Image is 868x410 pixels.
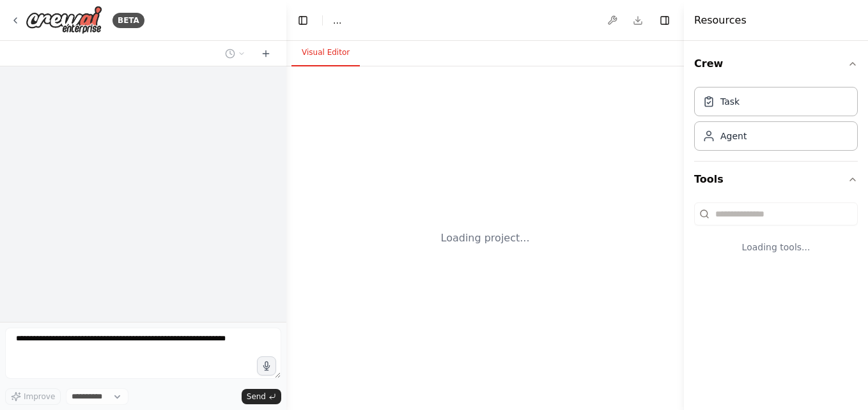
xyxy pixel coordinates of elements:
div: BETA [112,13,144,28]
span: ... [333,14,341,27]
button: Start a new chat [256,46,276,61]
button: Send [242,389,281,404]
button: Switch to previous chat [220,46,251,61]
h4: Resources [694,13,747,28]
button: Crew [694,46,858,82]
button: Tools [694,162,858,197]
button: Hide left sidebar [294,11,312,29]
span: Improve [24,391,55,402]
button: Improve [5,388,61,405]
div: Tools [694,197,858,274]
div: Task [720,95,740,108]
div: Crew [694,82,858,161]
nav: breadcrumb [333,14,341,27]
button: Click to speak your automation idea [257,356,276,376]
button: Visual Editor [291,40,360,66]
div: Loading tools... [694,231,858,264]
div: Agent [720,130,747,142]
img: Logo [26,6,102,34]
span: Send [247,391,266,402]
div: Loading project... [441,231,530,246]
button: Hide right sidebar [656,11,674,29]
